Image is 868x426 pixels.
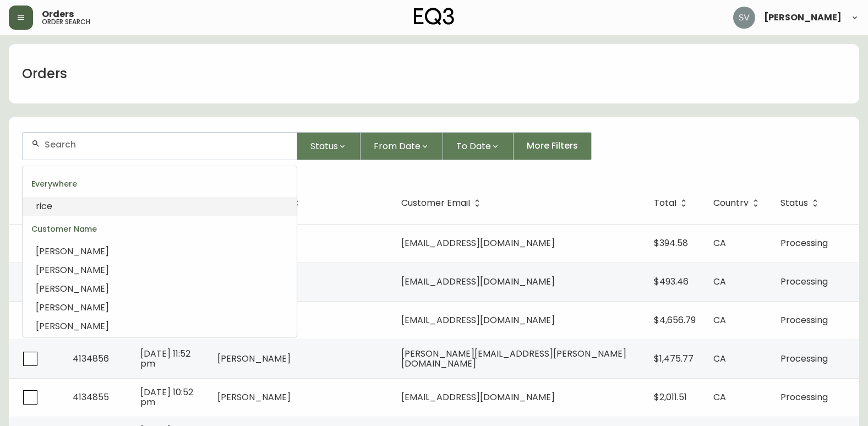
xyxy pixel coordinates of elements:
span: Total [654,198,691,208]
span: [PERSON_NAME] [217,391,291,403]
span: [PERSON_NAME] [217,352,291,365]
span: From Date [374,139,421,153]
span: Country [713,200,749,206]
span: [PERSON_NAME] [36,282,109,295]
span: CA [713,275,726,288]
span: Processing [780,237,828,249]
span: Processing [780,275,828,288]
span: [DATE] 11:52 pm [140,347,190,370]
span: Processing [780,391,828,403]
span: [EMAIL_ADDRESS][DOMAIN_NAME] [401,275,555,288]
span: [PERSON_NAME] [36,301,109,314]
span: 4134855 [73,391,109,403]
button: Status [297,132,361,160]
span: [PERSON_NAME] [36,264,109,276]
span: Processing [780,352,828,365]
span: Customer Email [401,198,484,208]
span: CA [713,237,726,249]
span: 4134856 [73,352,109,365]
button: To Date [443,132,514,160]
span: Total [654,200,676,206]
span: Status [780,200,808,206]
span: CA [713,352,726,365]
span: Status [310,139,338,153]
span: [EMAIL_ADDRESS][DOMAIN_NAME] [401,314,555,326]
span: [PERSON_NAME] [36,320,109,332]
span: $394.58 [654,237,688,249]
span: [DATE] 10:52 pm [140,386,193,408]
div: Everywhere [23,171,297,197]
h1: Orders [22,64,67,83]
span: $493.46 [654,275,689,288]
button: More Filters [514,132,592,160]
img: 0ef69294c49e88f033bcbeb13310b844 [733,7,755,29]
span: $4,656.79 [654,314,696,326]
span: Processing [780,314,828,326]
span: Customer Email [401,200,470,206]
img: logo [414,8,455,25]
span: Status [780,198,822,208]
span: [EMAIL_ADDRESS][DOMAIN_NAME] [401,391,555,403]
span: Country [713,198,763,208]
span: Orders [42,10,74,19]
span: [EMAIL_ADDRESS][DOMAIN_NAME] [401,237,555,249]
span: More Filters [527,140,578,152]
span: [PERSON_NAME] [36,245,109,258]
span: [PERSON_NAME] [764,13,842,22]
div: Customer Name [23,216,297,242]
div: Customer Email [23,336,297,362]
span: rice [36,200,52,212]
h5: order search [42,19,90,25]
span: To Date [456,139,491,153]
button: From Date [361,132,443,160]
span: CA [713,391,726,403]
span: CA [713,314,726,326]
input: Search [45,139,288,150]
span: $2,011.51 [654,391,687,403]
span: $1,475.77 [654,352,694,365]
span: [PERSON_NAME][EMAIL_ADDRESS][PERSON_NAME][DOMAIN_NAME] [401,347,626,370]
